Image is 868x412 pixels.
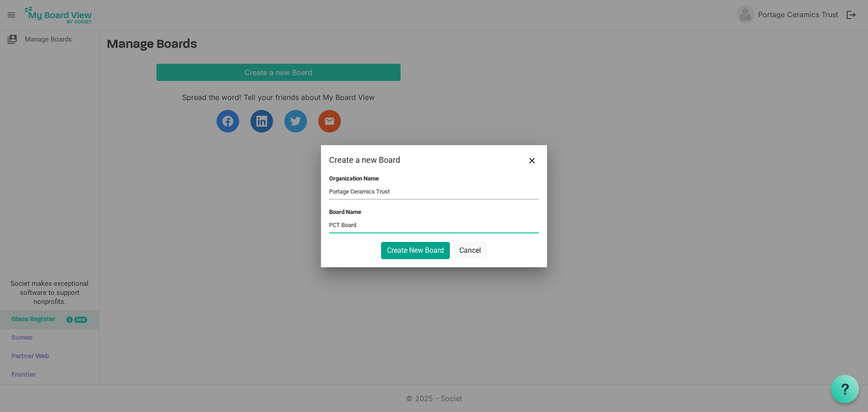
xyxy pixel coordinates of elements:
[329,175,379,182] label: Organization Name
[329,153,497,167] div: Create a new Board
[453,242,487,259] button: Cancel
[329,208,361,215] label: Board Name
[381,242,450,259] button: Create New Board
[525,153,539,167] button: Close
